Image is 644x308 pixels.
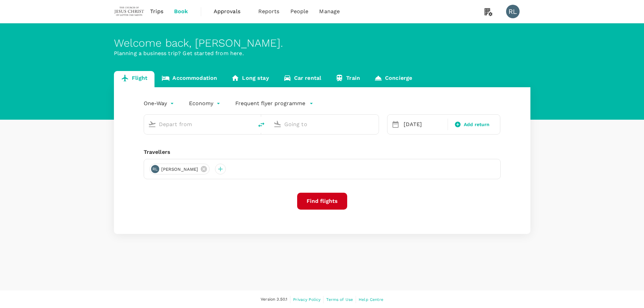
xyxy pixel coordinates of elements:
[151,165,159,173] div: RL
[144,98,175,109] div: One-Way
[150,7,163,16] span: Trips
[284,119,364,129] input: Going to
[235,99,305,108] p: Frequent flyer programme
[248,123,250,125] button: Open
[154,71,224,87] a: Accommodation
[258,7,280,16] span: Reports
[114,4,145,19] img: The Malaysian Church of Jesus Christ of Latter-day Saints
[214,7,247,16] span: Approvals
[224,71,276,87] a: Long stay
[367,71,419,87] a: Concierge
[235,99,313,108] button: Frequent flyer programme
[114,49,530,57] p: Planning a business trip? Get started from here.
[506,5,520,18] div: RL
[326,297,353,302] span: Terms of Use
[359,296,383,303] a: Help Centre
[293,297,320,302] span: Privacy Policy
[374,123,375,125] button: Open
[114,71,155,87] a: Flight
[159,119,239,129] input: Depart from
[157,166,202,173] span: [PERSON_NAME]
[144,148,501,156] div: Travellers
[297,193,347,210] button: Find flights
[293,296,320,303] a: Privacy Policy
[328,71,367,87] a: Train
[401,118,446,131] div: [DATE]
[149,164,210,174] div: RL[PERSON_NAME]
[261,296,287,303] span: Version 3.50.1
[464,121,490,128] span: Add return
[174,7,188,16] span: Book
[114,37,530,49] div: Welcome back , [PERSON_NAME] .
[189,98,222,109] div: Economy
[253,117,269,133] button: delete
[319,7,340,16] span: Manage
[276,71,329,87] a: Car rental
[326,296,353,303] a: Terms of Use
[359,297,383,302] span: Help Centre
[290,7,309,16] span: People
